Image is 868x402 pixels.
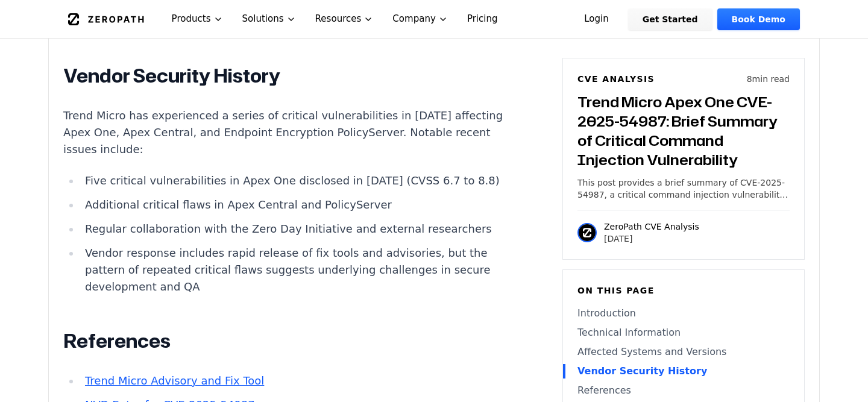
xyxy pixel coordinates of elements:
a: Trend Micro Advisory and Fix Tool [85,374,264,387]
a: Technical Information [577,325,790,340]
h3: Trend Micro Apex One CVE-2025-54987: Brief Summary of Critical Command Injection Vulnerability [577,92,790,169]
h2: References [63,329,512,353]
a: References [577,383,790,398]
img: ZeroPath CVE Analysis [577,223,597,242]
p: This post provides a brief summary of CVE-2025-54987, a critical command injection vulnerability ... [577,177,790,201]
h6: On this page [577,284,790,297]
a: Vendor Security History [577,364,790,378]
a: Get Started [628,8,712,30]
a: Book Demo [717,8,800,30]
li: Regular collaboration with the Zero Day Initiative and external researchers [80,221,512,237]
h2: Vendor Security History [63,64,512,88]
h6: CVE Analysis [577,73,655,85]
li: Vendor response includes rapid release of fix tools and advisories, but the pattern of repeated c... [80,245,512,295]
p: ZeroPath CVE Analysis [604,221,699,233]
li: Additional critical flaws in Apex Central and PolicyServer [80,196,512,213]
p: Trend Micro has experienced a series of critical vulnerabilities in [DATE] affecting Apex One, Ap... [63,107,512,158]
a: Login [570,8,623,30]
a: Introduction [577,306,790,321]
p: 8 min read [747,73,790,85]
a: Affected Systems and Versions [577,345,790,359]
li: Five critical vulnerabilities in Apex One disclosed in [DATE] (CVSS 6.7 to 8.8) [80,172,512,189]
p: [DATE] [604,233,699,245]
